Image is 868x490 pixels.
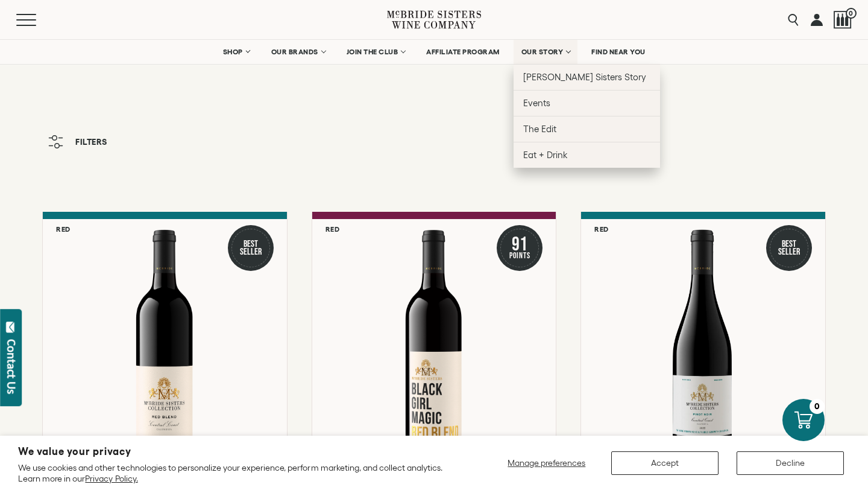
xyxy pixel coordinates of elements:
p: We use cookies and other technologies to personalize your experience, perform marketing, and coll... [18,462,459,484]
a: The Edit [514,116,660,142]
a: Privacy Policy. [85,474,137,483]
span: JOIN THE CLUB [347,48,398,56]
div: 0 [810,399,825,414]
span: 0 [846,8,857,19]
div: Contact Us [5,339,17,394]
span: AFFILIATE PROGRAM [426,48,500,56]
h6: Red [56,225,71,233]
a: JOIN THE CLUB [339,40,413,64]
h6: Red [594,225,609,233]
a: [PERSON_NAME] Sisters Story [514,64,660,90]
span: FIND NEAR YOU [591,48,646,56]
span: OUR BRANDS [271,48,318,56]
span: Filters [75,138,107,146]
span: [PERSON_NAME] Sisters Story [523,72,647,82]
a: AFFILIATE PROGRAM [418,40,508,64]
a: OUR BRANDS [263,40,333,64]
a: Eat + Drink [514,142,660,168]
span: Events [523,98,550,108]
span: Manage preferences [508,458,585,468]
button: Filters [42,129,113,154]
button: Mobile Menu Trigger [16,14,60,26]
button: Manage preferences [500,451,593,475]
span: Eat + Drink [523,150,568,160]
h6: Red [325,225,340,233]
button: Accept [611,451,719,475]
span: OUR STORY [521,48,564,56]
span: The Edit [523,124,556,134]
a: SHOP [215,40,257,64]
a: FIND NEAR YOU [583,40,653,64]
span: SHOP [223,48,244,56]
a: Events [514,90,660,116]
button: Decline [737,451,844,475]
h2: We value your privacy [18,447,459,457]
a: OUR STORY [514,40,578,64]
